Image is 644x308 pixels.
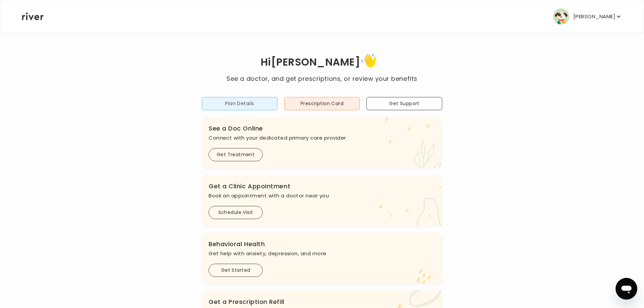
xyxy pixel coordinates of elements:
img: user avatar [553,8,569,25]
button: Schedule Visit [209,206,263,219]
button: Plan Details [202,97,278,110]
h1: Hi [PERSON_NAME] [226,51,417,74]
p: See a doctor, and get prescriptions, or review your benefits [226,74,417,84]
p: Book an appointment with a doctor near you [209,191,435,200]
button: user avatar[PERSON_NAME] [553,8,622,25]
h3: See a Doc Online [209,124,435,133]
iframe: Button to launch messaging window [616,278,637,300]
button: Get Treatment [209,148,263,161]
button: Prescription Card [284,97,360,110]
h3: Behavioral Health [209,239,435,249]
p: [PERSON_NAME] [573,12,615,21]
h3: Get a Clinic Appointment [209,182,435,191]
h3: Get a Prescription Refill [209,297,435,307]
button: Get Support [366,97,442,110]
p: Get help with anxiety, depression, and more [209,249,435,258]
p: Connect with your dedicated primary care provider [209,133,435,143]
button: Get Started [209,264,263,277]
